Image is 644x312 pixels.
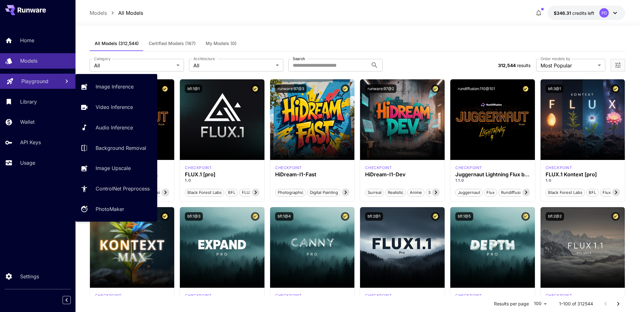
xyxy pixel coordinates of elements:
button: Certified Model – Vetted for best performance and includes a commercial license. [251,212,259,221]
div: FLUX.1 Kontext [pro] [546,172,620,178]
span: All Models (312,544) [95,41,139,46]
p: ControlNet Preprocess [96,185,150,192]
p: All Models [118,9,143,17]
h3: HiDream-I1-Dev [365,172,440,178]
p: checkpoint [275,165,302,171]
p: 1.0 [546,178,620,183]
div: fluxpro [275,293,302,298]
p: Playground [21,77,48,85]
p: checkpoint [95,293,122,298]
div: $346.30625 [554,10,594,16]
span: Photographic [275,190,306,196]
label: Order models by [541,56,570,61]
span: Black Forest Labs [185,190,224,196]
span: juggernaut [456,190,482,196]
div: PD [599,8,609,18]
p: 1.1.0 [455,178,530,183]
p: Results per page [494,301,529,307]
div: FLUX.1 D [455,165,482,171]
div: fluxpro [185,165,212,171]
p: Image Upscale [96,164,131,172]
p: Background Removal [96,144,146,152]
a: Image Upscale [75,161,157,176]
div: HiDream Fast [275,165,302,171]
label: Search [293,56,305,61]
p: checkpoint [546,165,572,171]
span: credits left [572,10,594,16]
span: My Models (0) [206,41,236,46]
button: Certified Model – Vetted for best performance and includes a commercial license. [431,212,440,221]
h3: Juggernaut Lightning Flux by RunDiffusion [455,172,530,178]
div: Collapse sidebar [67,294,75,306]
span: Anime [408,190,424,196]
button: bfl:1@1 [185,84,202,93]
p: checkpoint [275,293,302,298]
p: Video Inference [96,103,133,111]
button: runware:97@2 [365,84,397,93]
p: checkpoint [455,293,482,298]
button: Certified Model – Vetted for best performance and includes a commercial license. [521,212,530,221]
button: Certified Model – Vetted for best performance and includes a commercial license. [341,212,349,221]
button: Go to next page [612,298,625,310]
span: 312,544 [498,63,516,68]
p: Models [20,57,37,65]
p: Audio Inference [96,124,133,131]
p: checkpoint [185,293,212,298]
a: ControlNet Preprocess [75,181,157,196]
span: All [193,62,273,69]
a: PhotoMaker [75,201,157,217]
span: Certified Models (167) [149,41,196,46]
p: Models [90,9,107,17]
a: Image Inference [75,79,157,94]
span: Stylized [426,190,446,196]
p: checkpoint [365,165,392,171]
button: Collapse sidebar [63,296,71,304]
label: Architecture [193,56,215,61]
nav: breadcrumb [90,9,143,17]
span: results [517,63,530,68]
span: Digital Painting [308,190,340,196]
h3: FLUX.1 [pro] [185,172,259,178]
button: Certified Model – Vetted for best performance and includes a commercial license. [161,84,169,93]
button: Certified Model – Vetted for best performance and includes a commercial license. [431,84,440,93]
div: fluxpro [455,293,482,298]
span: Most Popular [541,62,595,69]
h3: HiDream-I1-Fast [275,172,350,178]
div: fluxultra [546,293,572,298]
p: 1.0 [185,178,259,183]
div: FLUX.1 Kontext [pro] [546,165,572,171]
button: bfl:1@3 [185,212,203,221]
p: 1–100 of 312544 [559,301,593,307]
button: Certified Model – Vetted for best performance and includes a commercial license. [611,84,620,93]
div: FLUX.1 Kontext [max] [95,293,122,298]
p: Usage [20,159,35,167]
p: checkpoint [546,293,572,298]
button: Certified Model – Vetted for best performance and includes a commercial license. [341,84,349,93]
button: bfl:3@1 [546,84,563,93]
button: Certified Model – Vetted for best performance and includes a commercial license. [521,84,530,93]
a: Audio Inference [75,120,157,135]
button: bfl:1@5 [455,212,473,221]
button: runware:97@3 [275,84,307,93]
a: Video Inference [75,99,157,115]
button: bfl:1@4 [275,212,293,221]
button: $346.30625 [547,6,625,20]
span: FLUX.1 [pro] [240,190,268,196]
span: $346.31 [554,10,572,16]
button: Certified Model – Vetted for best performance and includes a commercial license. [251,84,259,93]
a: Background Removal [75,140,157,156]
span: Realistic [386,190,406,196]
span: BFL [586,190,598,196]
span: Flux Kontext [600,190,629,196]
span: BFL [226,190,238,196]
button: Certified Model – Vetted for best performance and includes a commercial license. [611,212,620,221]
p: checkpoint [455,165,482,171]
div: fluxpro [185,293,212,298]
p: PhotoMaker [96,205,124,213]
p: checkpoint [185,165,212,171]
p: Image Inference [96,83,134,90]
p: Library [20,98,37,105]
